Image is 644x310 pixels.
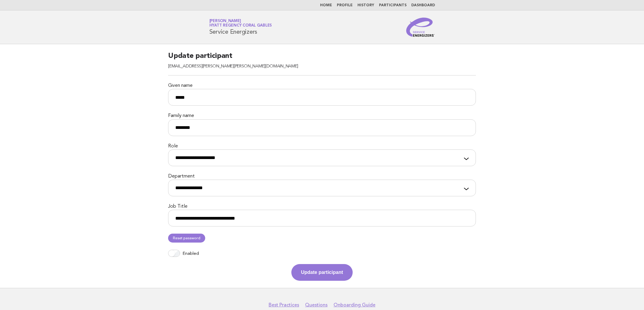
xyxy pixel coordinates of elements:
[406,18,435,37] img: Service Energizers
[357,4,374,7] a: History
[168,64,298,69] span: [EMAIL_ADDRESS][PERSON_NAME][PERSON_NAME][DOMAIN_NAME]
[334,302,375,308] a: Onboarding Guide
[182,251,199,257] label: Enabled
[168,113,476,119] label: Family name
[168,143,476,149] label: Role
[269,302,299,308] a: Best Practices
[320,4,332,7] a: Home
[411,4,435,7] a: Dashboard
[209,24,272,28] span: Hyatt Regency Coral Gables
[168,173,476,180] label: Department
[379,4,407,7] a: Participants
[168,203,476,210] label: Job Title
[209,19,272,35] h1: Service Energizers
[305,302,328,308] a: Questions
[168,51,476,75] h2: Update participant
[337,4,353,7] a: Profile
[291,264,352,281] button: Update participant
[168,83,476,89] label: Given name
[168,234,205,243] a: Reset password
[209,19,272,27] a: [PERSON_NAME]Hyatt Regency Coral Gables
